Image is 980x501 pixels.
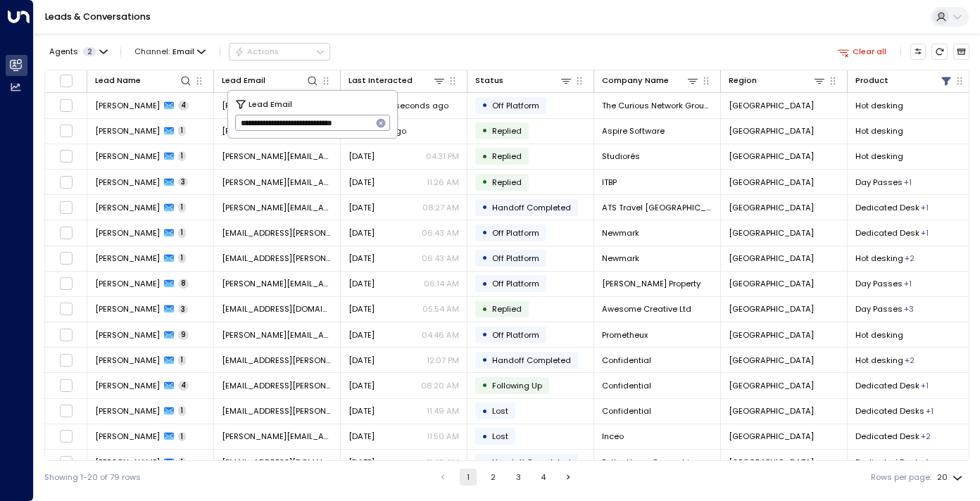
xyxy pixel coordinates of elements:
span: Following Up [492,380,542,391]
span: Francesca Saia [95,151,160,162]
span: Replied [492,177,522,188]
div: Company Name [602,74,699,87]
div: Button group with a nested menu [229,43,330,60]
span: 1 [178,406,186,416]
span: RO@compton.london [222,355,332,366]
span: London [729,100,814,111]
span: 4 [178,101,189,110]
div: Last Interacted [348,74,446,87]
span: Refresh [931,44,948,60]
span: London [729,329,814,341]
span: Aug 28, 2025 [348,380,375,391]
div: Meeting Rooms,Private Office [905,355,915,366]
span: Jul 24, 2025 [348,405,375,417]
span: Dedicated Desk [855,380,919,391]
span: Toggle select row [59,328,73,342]
span: Hot desking [855,100,903,111]
span: London [729,380,814,391]
div: • [482,121,488,140]
div: Private Office [921,202,929,213]
span: London [729,125,814,137]
span: Toggle select row [59,99,73,113]
span: 2 [83,47,96,56]
span: London [729,227,814,239]
div: • [482,172,488,191]
span: Toggle select row [59,226,73,240]
a: Leads & Conversations [45,11,151,23]
button: Channel:Email [130,44,211,59]
span: 1 [178,457,186,467]
button: page 1 [460,469,477,486]
div: Hot desking [921,227,929,239]
p: 11:49 AM [427,405,459,417]
div: Hot desking [904,278,912,289]
span: Gary Salter [95,278,160,289]
span: London [729,457,814,468]
span: Toggle select row [59,277,73,291]
span: Salter Property [602,278,701,289]
div: • [482,223,488,242]
span: brendan@ats-travel.com [222,202,332,213]
span: Toggle select row [59,455,73,469]
span: Toggle select row [59,149,73,163]
span: Karen Weston [95,100,160,111]
span: Yesterday [348,202,375,213]
div: • [482,274,488,293]
div: Lead Name [95,74,192,87]
span: Dedicated Desks [855,405,924,417]
span: Hot desking [855,355,903,366]
span: London [729,431,814,442]
span: Handoff Completed [492,202,571,213]
span: Off Platform [492,253,539,264]
nav: pagination navigation [434,469,577,486]
span: karen.weston@tcnuk.co.uk [222,100,332,111]
span: Robyn Osborne [95,355,160,366]
span: Day Passes [855,278,903,289]
span: Dedicated Desk [855,431,919,442]
span: Toggle select row [59,429,73,443]
div: Lead Email [222,74,265,87]
div: • [482,402,488,421]
button: Go to page 3 [510,469,527,486]
span: Hot desking [855,329,903,341]
p: 11:50 AM [427,431,459,442]
span: Off Platform [492,329,539,341]
span: Inceo [602,431,624,442]
button: Clear all [833,44,891,59]
span: 1 [178,228,186,238]
span: 3 [178,305,188,315]
span: Hot desking [855,151,903,162]
span: London [729,177,814,188]
span: milly.mitchell@nmrk.com [222,227,332,239]
p: 11:40 AM [427,457,459,468]
span: Confidential [602,405,651,417]
div: • [482,248,488,267]
span: Replied [492,125,522,137]
p: 12:07 PM [427,355,459,366]
div: Meeting Rooms,Private Office [905,253,915,264]
span: Toggle select row [59,175,73,189]
span: 3 [178,177,188,187]
span: Milly Mitchell [95,227,160,239]
span: 4 [178,381,189,391]
div: Last Interacted [348,74,413,87]
span: Toggle select row [59,251,73,265]
span: Prometheux [602,329,648,341]
div: • [482,452,488,471]
button: Actions [229,43,330,60]
span: The Curious Network Group LTD [602,100,712,111]
span: less than 5 seconds ago [348,100,448,111]
span: RO@compton.london [222,405,332,417]
span: London [729,278,814,289]
span: violeta@prometheux.co.uk [222,329,332,341]
p: 06:43 AM [422,227,459,239]
span: Mike Hamilton [95,125,160,137]
div: Private Office [921,457,929,468]
div: Product [855,74,953,87]
span: Day Passes [855,303,903,315]
span: Toggle select row [59,302,73,316]
button: Customize [910,44,926,60]
span: Lead Email [249,98,292,110]
span: Confidential [602,380,651,391]
button: Go to page 4 [535,469,552,486]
